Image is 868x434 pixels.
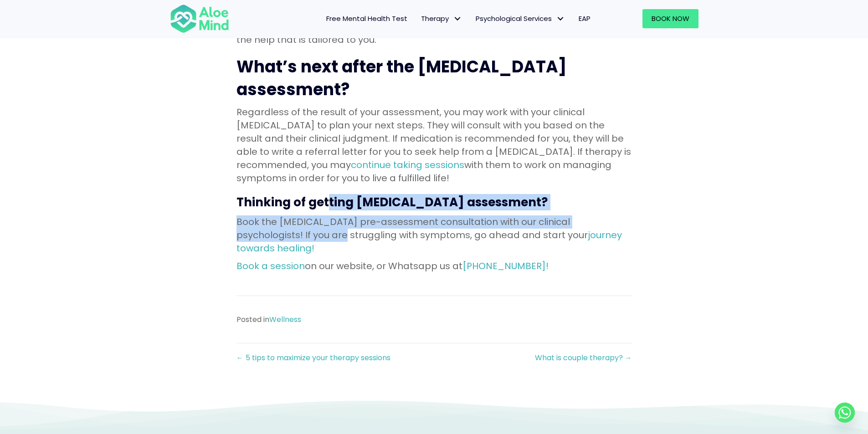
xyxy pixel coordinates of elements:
[236,314,632,325] div: Posted in
[414,9,469,28] a: TherapyTherapy: submenu
[579,14,591,23] span: EAP
[421,14,462,23] span: Therapy
[236,215,632,255] p: Book the [MEDICAL_DATA] pre-assessment consultation with our clinical psychologists! If you are s...
[469,9,572,28] a: Psychological ServicesPsychological Services: submenu
[236,260,632,273] p: on our website, or Whatsapp us at
[236,260,305,272] a: Book a session
[170,4,229,34] img: Aloe mind Logo
[319,9,414,28] a: Free Mental Health Test
[236,56,632,102] h2: What’s next after the [MEDICAL_DATA] assessment?
[269,314,301,325] a: Wellness
[642,9,699,28] a: Book Now
[236,194,632,210] h3: Thinking of getting [MEDICAL_DATA] assessment?
[241,9,597,28] nav: Menu
[236,352,390,363] a: ← 5 tips to maximize your therapy sessions
[326,14,407,23] span: Free Mental Health Test
[476,14,565,23] span: Psychological Services
[572,9,597,28] a: EAP
[462,260,549,272] a: [PHONE_NUMBER]!
[535,352,632,363] a: What is couple therapy? →
[236,106,632,185] p: Regardless of the result of your assessment, you may work with your clinical [MEDICAL_DATA] to pl...
[554,12,567,26] span: Psychological Services: submenu
[351,158,464,171] a: continue taking sessions
[236,229,622,255] a: journey towards healing!
[451,12,464,26] span: Therapy: submenu
[652,14,689,23] span: Book Now
[236,352,632,363] nav: Posts
[835,403,855,423] a: Whatsapp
